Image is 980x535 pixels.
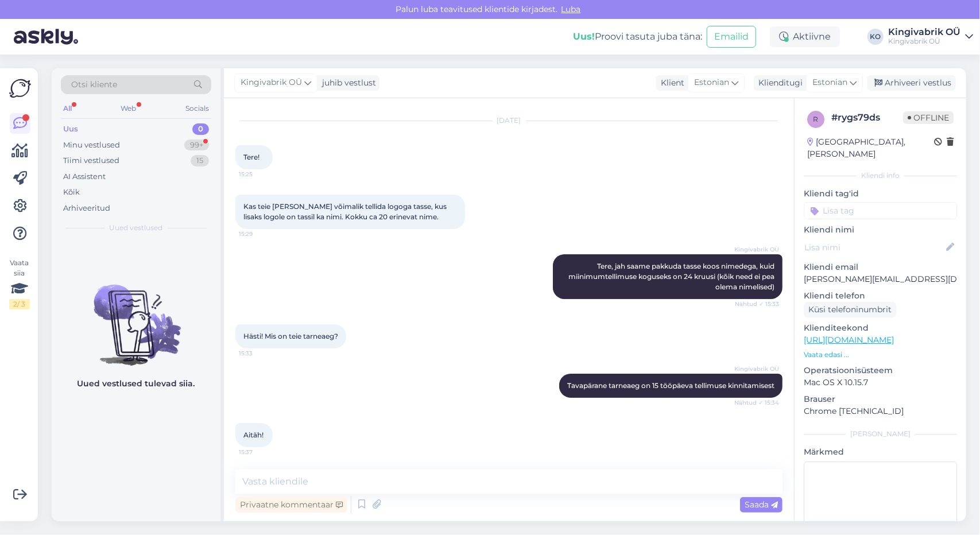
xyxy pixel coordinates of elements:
span: Uued vestlused [110,223,163,233]
p: Chrome [TECHNICAL_ID] [804,405,957,417]
div: Web [119,101,139,116]
p: Brauser [804,393,957,405]
div: Vaata siia [9,258,30,309]
div: Minu vestlused [63,139,120,151]
span: r [814,115,819,123]
div: AI Assistent [63,171,106,183]
div: Kingivabrik OÜ [888,37,960,46]
div: Arhiveeri vestlus [867,75,956,91]
div: Kingivabrik OÜ [888,28,960,37]
span: Estonian [812,76,847,89]
div: juhib vestlust [317,77,376,89]
b: Uus! [573,31,595,42]
div: [GEOGRAPHIC_DATA], [PERSON_NAME] [807,136,934,160]
a: [URL][DOMAIN_NAME] [804,335,894,345]
button: Emailid [707,26,756,48]
p: Mac OS X 10.15.7 [804,377,957,389]
span: Nähtud ✓ 15:33 [735,300,779,308]
input: Lisa tag [804,202,957,219]
span: 15:33 [239,349,282,358]
div: KO [867,29,884,45]
span: Kingivabrik OÜ [241,76,302,89]
div: Kõik [63,187,80,198]
p: Vaata edasi ... [804,350,957,360]
div: # rygs79ds [831,111,903,125]
p: Märkmed [804,446,957,458]
div: Privaatne kommentaar [235,497,347,513]
div: Socials [183,101,211,116]
div: Küsi telefoninumbrit [804,302,896,317]
div: Uus [63,123,78,135]
img: No chats [52,264,220,367]
span: Tavapärane tarneaeg on 15 tööpäeva tellimuse kinnitamisest [567,381,774,390]
p: Kliendi tag'id [804,188,957,200]
span: Nähtud ✓ 15:34 [734,398,779,407]
span: Offline [903,111,954,124]
div: 15 [191,155,209,166]
span: Kingivabrik OÜ [734,365,779,373]
div: 2 / 3 [9,299,30,309]
span: Saada [745,499,778,510]
span: Kingivabrik OÜ [734,245,779,254]
p: Uued vestlused tulevad siia. [78,378,195,390]
span: 15:29 [239,230,282,238]
span: Otsi kliente [71,79,117,91]
span: Aitäh! [243,431,264,439]
p: Kliendi nimi [804,224,957,236]
input: Lisa nimi [804,241,944,254]
span: Tere! [243,153,259,161]
span: Luba [558,4,584,14]
p: Kliendi email [804,261,957,273]
div: Klient [656,77,684,89]
span: 15:25 [239,170,282,179]
p: [PERSON_NAME][EMAIL_ADDRESS][DOMAIN_NAME] [804,273,957,285]
div: Arhiveeritud [63,203,110,214]
span: 15:37 [239,448,282,456]
div: Klienditugi [754,77,803,89]
div: Aktiivne [770,26,840,47]
p: Operatsioonisüsteem [804,365,957,377]
span: Tere, jah saame pakkuda tasse koos nimedega, kuid miinimumtellimuse koguseks on 24 kruusi (kõik n... [568,262,776,291]
span: Estonian [694,76,729,89]
span: Kas teie [PERSON_NAME] võimalik tellida logoga tasse, kus lisaks logole on tassil ka nimi. Kokku ... [243,202,448,221]
div: All [61,101,74,116]
div: Proovi tasuta juba täna: [573,30,702,44]
div: [PERSON_NAME] [804,429,957,439]
div: Tiimi vestlused [63,155,119,166]
div: 0 [192,123,209,135]
p: Kliendi telefon [804,290,957,302]
div: [DATE] [235,115,783,126]
img: Askly Logo [9,77,31,99]
p: Klienditeekond [804,322,957,334]
div: 99+ [184,139,209,151]
span: Hästi! Mis on teie tarneaeg? [243,332,338,340]
div: Kliendi info [804,170,957,181]
a: Kingivabrik OÜKingivabrik OÜ [888,28,973,46]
